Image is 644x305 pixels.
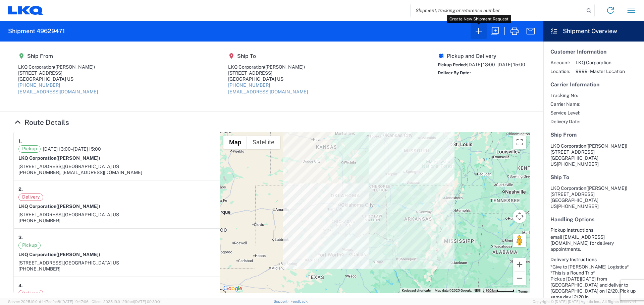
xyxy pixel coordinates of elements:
[18,290,43,297] span: Delivery
[56,204,100,209] span: ([PERSON_NAME])
[513,234,526,247] button: Drag Pegman onto the map to open Street View
[64,164,119,169] span: [GEOGRAPHIC_DATA] US
[550,132,637,138] h5: Ship From
[18,164,64,169] span: [STREET_ADDRESS],
[228,89,308,94] a: [EMAIL_ADDRESS][DOMAIN_NAME]
[550,185,637,209] address: [GEOGRAPHIC_DATA] US
[228,70,308,76] div: [STREET_ADDRESS]
[223,136,247,149] button: Show street map
[18,185,23,194] strong: 2.
[411,4,584,17] input: Shipment, tracking or reference number
[550,110,580,116] span: Service Level:
[435,289,481,292] span: Map data ©2025 Google, INEGI
[550,101,580,107] span: Carrier Name:
[247,136,280,149] button: Show satellite imagery
[550,119,580,125] span: Delivery Date:
[56,252,100,257] span: ([PERSON_NAME])
[18,218,215,224] div: [PHONE_NUMBER]
[18,266,215,272] div: [PHONE_NUMBER]
[586,185,627,191] span: ([PERSON_NAME])
[533,299,636,305] span: Copyright © [DATE]-[DATE] Agistix Inc., All Rights Reserved
[557,204,599,209] span: [PHONE_NUMBER]
[18,145,41,153] span: Pickup
[550,92,580,98] span: Tracking No:
[18,155,100,161] strong: LKQ Corporation
[550,81,637,88] h5: Carrier Information
[513,258,526,271] button: Zoom in
[550,234,637,252] div: email [EMAIL_ADDRESS][DOMAIN_NAME] for delivery appointments.
[550,60,570,66] span: Account:
[518,290,528,293] a: Terms
[550,227,637,233] h6: Pickup Instructions
[61,300,89,304] span: [DATE] 10:47:06
[18,233,23,242] strong: 3.
[18,204,100,209] strong: LKQ Corporation
[576,60,625,66] span: LKQ Corporation
[483,288,516,293] button: Map Scale: 100 km per 48 pixels
[64,260,119,265] span: [GEOGRAPHIC_DATA] US
[56,155,100,161] span: ([PERSON_NAME])
[550,257,637,262] h6: Delivery Instructions
[18,212,64,217] span: [STREET_ADDRESS],
[274,299,290,303] a: Support
[13,118,69,127] a: Hide Details
[264,64,305,70] span: ([PERSON_NAME])
[485,289,497,292] span: 100 km
[134,300,161,304] span: [DATE] 09:39:01
[18,137,22,145] strong: 1.
[290,299,308,303] a: Feedback
[228,76,308,82] div: [GEOGRAPHIC_DATA] US
[18,169,215,175] div: [PHONE_NUMBER], [EMAIL_ADDRESS][DOMAIN_NAME]
[550,216,637,223] h5: Handling Options
[8,27,65,35] h2: Shipment 49629471
[18,70,98,76] div: [STREET_ADDRESS]
[550,185,627,197] span: LKQ Corporation [STREET_ADDRESS]
[576,68,625,74] span: 9999 - Master Location
[18,76,98,82] div: [GEOGRAPHIC_DATA] US
[438,62,467,67] span: Pickup Period:
[550,143,637,167] address: [GEOGRAPHIC_DATA] US
[438,53,525,59] h5: Pickup and Delivery
[18,194,43,201] span: Delivery
[550,143,586,149] span: LKQ Corporation
[64,212,119,217] span: [GEOGRAPHIC_DATA] US
[18,64,98,70] div: LKQ Corporation
[550,174,637,180] h5: Ship To
[467,62,525,67] span: [DATE] 13:00 - [DATE] 15:00
[18,53,98,59] h5: Ship From
[222,284,244,293] img: Google
[18,260,64,265] span: [STREET_ADDRESS],
[513,136,526,149] button: Toggle fullscreen view
[18,252,100,257] strong: LKQ Corporation
[438,70,471,75] span: Deliver By Date:
[18,89,98,94] a: [EMAIL_ADDRESS][DOMAIN_NAME]
[550,49,637,55] h5: Customer Information
[550,149,595,155] span: [STREET_ADDRESS]
[513,210,526,223] button: Map camera controls
[8,300,89,304] span: Server: 2025.19.0-d447cefac8f
[228,64,308,70] div: LKQ Corporation
[550,68,570,74] span: Location:
[18,282,23,290] strong: 4.
[228,82,270,88] a: [PHONE_NUMBER]
[43,146,101,152] span: [DATE] 13:00 - [DATE] 15:00
[222,284,244,293] a: Open this area in Google Maps (opens a new window)
[513,272,526,285] button: Zoom out
[18,242,41,249] span: Pickup
[402,288,431,293] button: Keyboard shortcuts
[557,161,599,167] span: [PHONE_NUMBER]
[543,21,644,42] header: Shipment Overview
[586,143,627,149] span: ([PERSON_NAME])
[18,82,60,88] a: [PHONE_NUMBER]
[92,300,161,304] span: Client: 2025.19.0-129fbcf
[228,53,308,59] h5: Ship To
[54,64,95,70] span: ([PERSON_NAME])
